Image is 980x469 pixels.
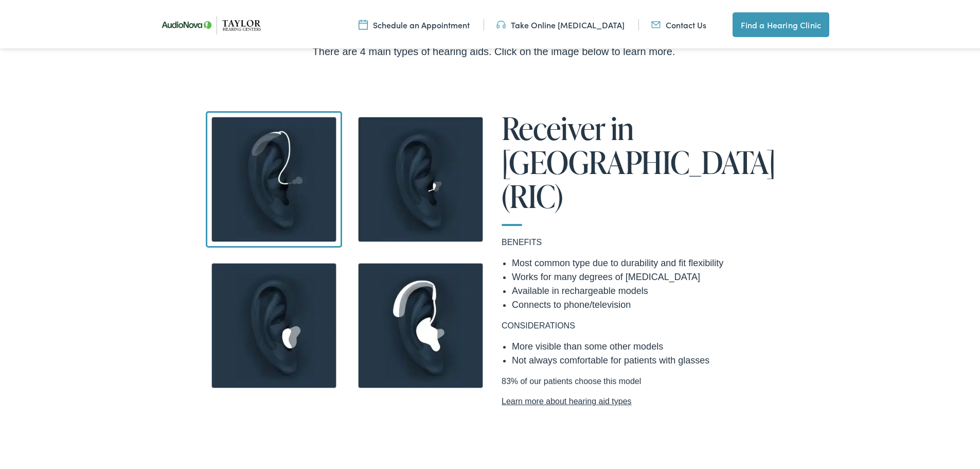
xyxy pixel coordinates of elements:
li: Works for many degrees of [MEDICAL_DATA] [512,268,779,282]
div: There are 4 main types of hearing aids. Click on the image below to learn more. [40,41,948,58]
a: Contact Us [651,17,706,28]
p: CONSIDERATIONS [502,318,779,330]
a: Find a Hearing Clinic [733,10,829,35]
h1: Receiver in [GEOGRAPHIC_DATA] (RIC) [502,109,779,224]
li: Most common type due to durability and fit flexibility [512,254,779,268]
a: Learn more about hearing aid types [502,393,779,406]
li: Connects to phone/television [512,296,779,310]
p: 83% of our patients choose this model [502,373,779,406]
a: Take Online [MEDICAL_DATA] [496,17,625,28]
li: Available in rechargeable models [512,282,779,296]
img: utility icon [496,17,506,28]
a: Schedule an Appointment [359,17,470,28]
li: More visible than some other models [512,338,779,352]
p: BENEFITS [502,234,779,247]
img: utility icon [359,17,368,28]
img: utility icon [651,17,661,28]
li: Not always comfortable for patients with glasses [512,352,779,366]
